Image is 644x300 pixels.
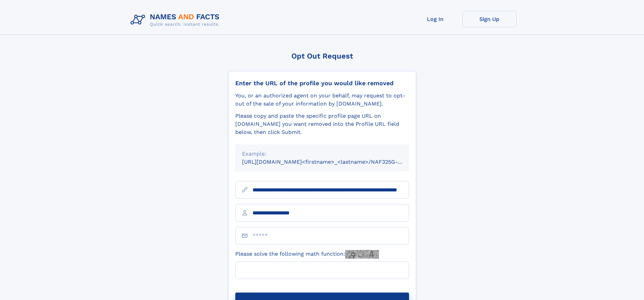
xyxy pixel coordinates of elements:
[235,92,409,108] div: You, or an authorized agent on your behalf, may request to opt-out of the sale of your informatio...
[242,159,422,165] small: [URL][DOMAIN_NAME]<firstname>_<lastname>/NAF325G-xxxxxxxx
[408,11,462,27] a: Log In
[235,79,409,87] div: Enter the URL of the profile you would like removed
[235,250,379,259] label: Please solve the following math function:
[242,150,402,158] div: Example:
[235,112,409,136] div: Please copy and paste the specific profile page URL on [DOMAIN_NAME] you want removed into the Pr...
[128,11,225,29] img: Logo Names and Facts
[228,52,416,60] div: Opt Out Request
[462,11,517,27] a: Sign Up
